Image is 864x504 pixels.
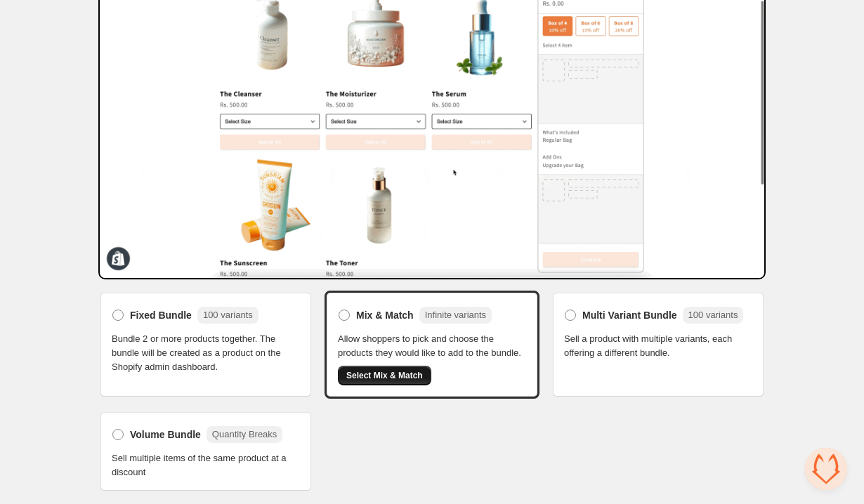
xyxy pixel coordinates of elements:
span: 100 variants [203,310,253,320]
div: Open chat [805,448,847,490]
span: Sell multiple items of the same product at a discount [112,451,300,479]
span: 100 variants [688,310,738,320]
span: Volume Bundle [130,427,201,442]
span: Fixed Bundle [130,308,192,322]
span: Infinite variants [425,310,486,320]
button: Select Mix & Match [338,366,431,385]
span: Bundle 2 or more products together. The bundle will be created as a product on the Shopify admin ... [112,332,300,374]
span: Multi Variant Bundle [582,308,677,322]
span: Allow shoppers to pick and choose the products they would like to add to the bundle. [338,332,526,360]
span: Mix & Match [356,308,414,322]
span: Quantity Breaks [212,429,277,439]
span: Select Mix & Match [346,370,423,381]
span: Sell a product with multiple variants, each offering a different bundle. [564,332,752,360]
